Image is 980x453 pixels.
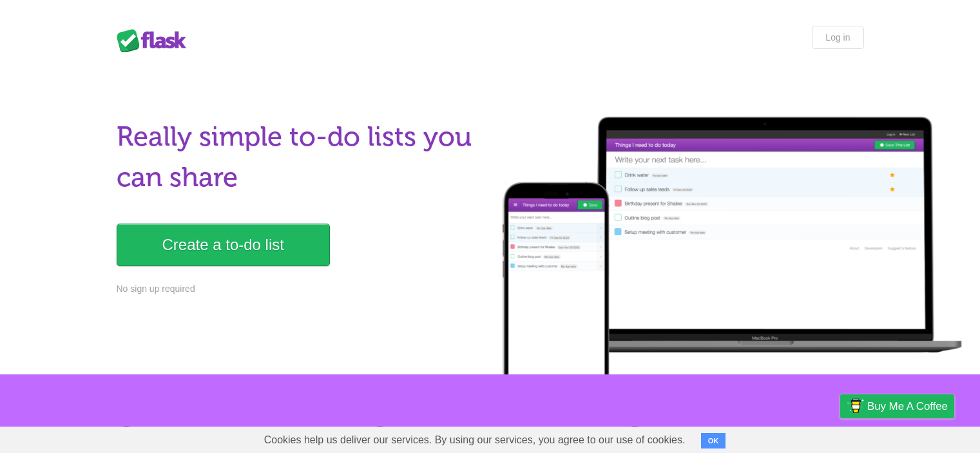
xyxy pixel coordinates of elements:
[701,433,726,448] button: OK
[117,117,483,198] h1: Really simple to-do lists you can share
[117,282,483,296] p: No sign up required
[625,426,863,443] h2: Access from any device.
[370,426,609,443] h2: Share lists with ease.
[251,427,698,453] span: Cookies help us deliver our services. By using our services, you agree to our use of cookies.
[840,394,954,418] a: Buy me a coffee
[847,395,864,417] img: Buy me a coffee
[117,224,330,266] a: Create a to-do list
[117,29,194,52] div: Flask Lists
[867,395,948,418] span: Buy me a coffee
[812,26,863,49] a: Log in
[117,426,355,443] h2: No sign up. Nothing to install.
